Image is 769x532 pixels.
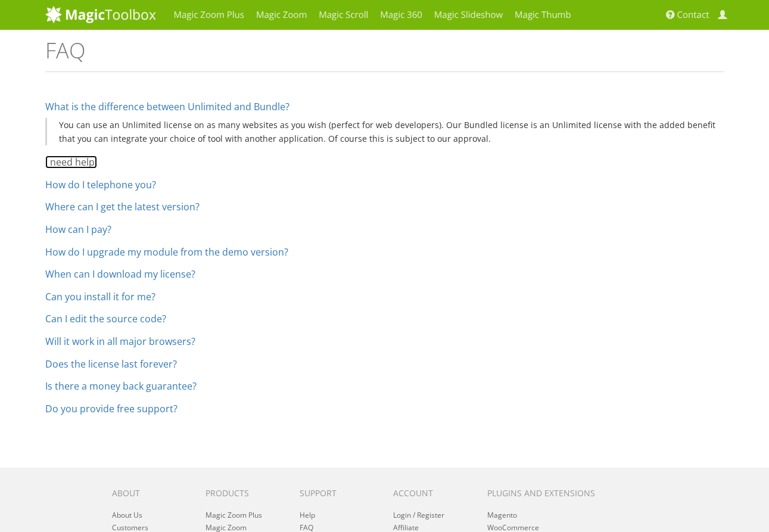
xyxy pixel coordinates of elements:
[112,510,142,520] a: About Us
[393,510,444,520] a: Login / Register
[206,489,281,497] h6: Products
[300,489,375,497] h6: Support
[206,510,262,520] a: Magic Zoom Plus
[45,39,724,72] h1: FAQ
[45,245,288,259] a: How do I upgrade my module from the demo version?
[45,267,195,281] a: When can I download my license?
[45,200,200,213] a: Where can I get the latest version?
[45,312,166,325] a: Can I edit the source code?
[487,489,610,497] h6: Plugins and extensions
[677,9,709,21] span: Contact
[45,155,97,169] a: I need help!
[45,379,197,393] a: Is there a money back guarantee?
[45,223,111,236] a: How can I pay?
[45,290,155,303] a: Can you install it for me?
[300,510,315,520] a: Help
[393,489,469,497] h6: Account
[112,489,188,497] h6: About
[45,5,156,23] img: MagicToolbox.com - Image tools for your website
[45,118,724,145] div: You can use an Unlimited license on as many websites as you wish (perfect for web developers). Ou...
[45,178,156,191] a: How do I telephone you?
[487,510,517,520] a: Magento
[45,100,289,113] a: What is the difference between Unlimited and Bundle?
[45,335,195,348] a: Will it work in all major browsers?
[45,402,178,415] a: Do you provide free support?
[45,357,177,371] a: Does the license last forever?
